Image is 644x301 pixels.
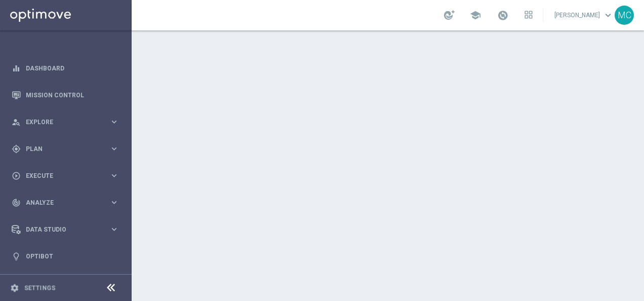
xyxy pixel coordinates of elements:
[26,55,119,82] a: Dashboard
[615,6,634,25] div: MC
[26,119,109,125] span: Explore
[10,283,19,292] i: settings
[12,171,109,180] div: Execute
[12,252,21,261] i: lightbulb
[109,171,119,180] i: keyboard_arrow_right
[109,198,119,207] i: keyboard_arrow_right
[12,171,21,180] i: play_circle_outline
[602,10,614,21] span: keyboard_arrow_down
[553,8,615,23] a: [PERSON_NAME]keyboard_arrow_down
[12,55,119,82] div: Dashboard
[26,227,109,233] span: Data Studio
[12,225,109,234] div: Data Studio
[11,64,119,72] button: equalizer Dashboard
[26,146,109,152] span: Plan
[11,91,119,99] button: Mission Control
[12,198,21,207] i: track_changes
[24,285,55,291] a: Settings
[12,198,109,207] div: Analyze
[109,144,119,154] i: keyboard_arrow_right
[11,118,119,126] button: person_search Explore keyboard_arrow_right
[12,144,109,154] div: Plan
[11,145,119,153] button: gps_fixed Plan keyboard_arrow_right
[109,117,119,127] i: keyboard_arrow_right
[470,10,481,21] span: school
[11,199,119,207] button: track_changes Analyze keyboard_arrow_right
[11,225,119,234] button: Data Studio keyboard_arrow_right
[12,243,119,270] div: Optibot
[12,118,21,127] i: person_search
[12,144,21,154] i: gps_fixed
[26,200,109,206] span: Analyze
[12,82,119,108] div: Mission Control
[12,64,21,73] i: equalizer
[26,173,109,179] span: Execute
[26,243,119,270] a: Optibot
[12,118,109,127] div: Explore
[109,224,119,234] i: keyboard_arrow_right
[11,252,119,260] button: lightbulb Optibot
[11,172,119,180] button: play_circle_outline Execute keyboard_arrow_right
[26,82,119,108] a: Mission Control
